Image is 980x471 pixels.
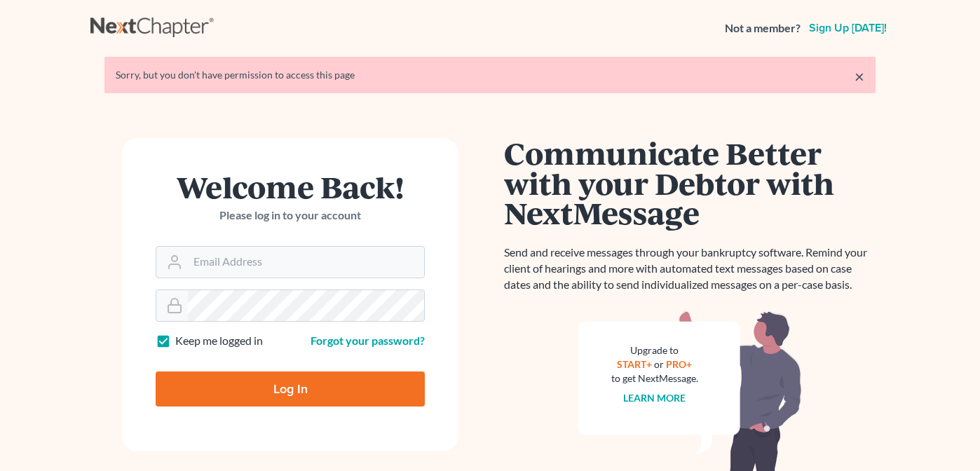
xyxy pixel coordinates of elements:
span: or [655,358,665,370]
input: Email Address [188,247,424,278]
a: × [855,68,864,85]
a: START+ [618,358,653,370]
div: Upgrade to [611,343,698,357]
div: to get NextMessage. [611,371,698,385]
a: Learn more [624,392,686,404]
label: Keep me logged in [175,333,263,349]
h1: Communicate Better with your Debtor with NextMessage [504,138,876,228]
a: Forgot your password? [311,334,425,347]
div: Sorry, but you don't have permission to access this page [116,68,864,82]
strong: Not a member? [725,20,801,36]
p: Please log in to your account [156,207,425,224]
a: PRO+ [667,358,693,370]
h1: Welcome Back! [156,172,425,202]
input: Log In [156,371,425,407]
p: Send and receive messages through your bankruptcy software. Remind your client of hearings and mo... [504,245,876,293]
a: Sign up [DATE]! [806,22,890,34]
